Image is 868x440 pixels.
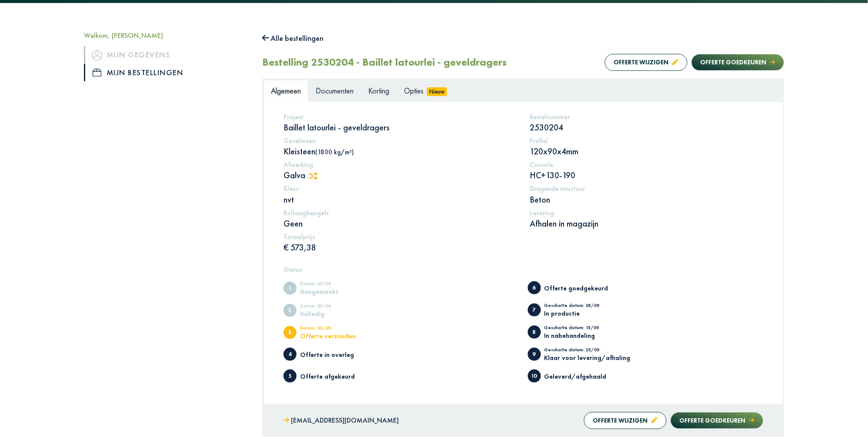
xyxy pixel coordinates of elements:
[284,326,297,339] span: Offerte verzonden
[284,348,297,361] span: Offerte in overleg
[271,86,301,96] span: Algemeen
[316,86,354,96] span: Documenten
[84,46,249,63] a: iconMijn gegevens
[530,209,764,217] h5: Levering
[284,242,517,253] p: € 573,38
[530,194,764,205] p: Beton
[284,122,517,133] p: Baillet latourlei - geveldragers
[300,373,372,380] div: Offerte afgekeurd
[300,303,372,310] div: Datum: 03/09
[368,86,389,96] span: Korting
[284,370,297,383] span: Offerte afgekeurd
[530,122,764,133] p: 2530204
[284,170,517,181] p: Galva
[530,137,764,145] h5: Profiel
[262,56,507,69] h2: Bestelling 2530204 - Baillet latourlei - geveldragers
[544,285,616,291] div: Offerte goedgekeurd
[84,31,249,40] h5: Welkom, [PERSON_NAME]
[300,310,372,317] div: Volledig
[530,218,764,229] p: Afhalen in magazijn
[264,80,783,101] ul: Tabs
[427,87,447,96] span: Nieuw
[315,148,354,156] span: (1800 kg/m³)
[283,414,399,427] a: [EMAIL_ADDRESS][DOMAIN_NAME]
[300,333,372,339] div: Offerte verzonden
[544,332,616,339] div: In nabehandeling
[284,184,517,193] h5: Kleur
[84,64,249,81] a: iconMijn bestellingen
[404,86,424,96] span: Opties
[528,370,541,383] span: Geleverd/afgehaald
[528,303,541,317] span: In productie
[544,325,616,332] div: Geschatte datum: 15/09
[284,282,297,295] span: Aangemaakt
[530,170,764,181] p: HC+130-190
[544,347,631,354] div: Geschatte datum: 25/09
[530,113,764,121] h5: Bestelnummer
[284,137,517,145] h5: Gevelsteen
[300,351,372,358] div: Offerte in overleg
[544,310,616,317] div: In productie
[544,354,631,361] div: Klaar voor levering/afhaling
[284,113,517,121] h5: Project
[284,218,517,229] p: Geen
[262,31,324,45] button: Alle bestellingen
[671,413,763,429] button: Offerte goedkeuren
[530,146,764,157] p: 120x90x4mm
[605,54,688,71] button: Offerte wijzigen
[692,54,784,70] button: Offerte goedkeuren
[544,303,616,310] div: Geschatte datum: 05/09
[92,50,102,60] img: icon
[300,326,372,333] div: Datum: 03/09
[530,184,764,193] h5: Dragende structuur
[530,160,764,169] h5: Console
[528,326,541,339] span: In nabehandeling
[284,209,517,217] h5: Rollaagbeugels
[284,304,297,317] span: Volledig
[284,146,517,157] p: Kleisteen
[284,160,517,169] h5: Afwerking
[284,265,763,273] h5: Status:
[584,412,667,429] button: Offerte wijzigen
[300,281,372,288] div: Datum: 03/09
[93,69,101,77] img: icon
[284,194,517,205] p: nvt
[544,373,616,380] div: Geleverd/afgehaald
[528,348,541,361] span: Klaar voor levering/afhaling
[528,281,541,294] span: Offerte goedgekeurd
[300,288,372,295] div: Aangemaakt
[284,233,517,241] h5: Totaalprijs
